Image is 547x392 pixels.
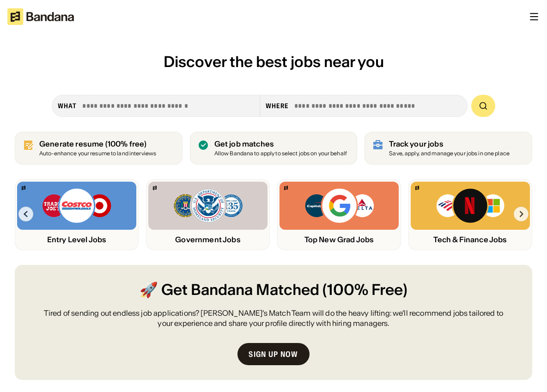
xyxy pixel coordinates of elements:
[322,280,407,300] span: (100% Free)
[15,179,139,250] a: Bandana logoTrader Joe’s, Costco, Target logosEntry Level Jobs
[58,102,77,110] div: what
[39,140,156,148] div: Generate resume
[146,179,270,250] a: Bandana logoFBI, DHS, MWRD logosGovernment Jobs
[173,187,243,224] img: FBI, DHS, MWRD logos
[7,8,74,25] img: Bandana logotype
[365,132,532,165] a: Track your jobs Save, apply, and manage your jobs in one place
[415,186,419,190] img: Bandana logo
[148,235,267,244] div: Government Jobs
[190,132,358,165] a: Get job matches Allow Bandana to apply to select jobs on your behalf
[42,187,112,224] img: Trader Joe’s, Costco, Target logos
[284,186,288,190] img: Bandana logo
[266,102,289,110] div: Where
[389,140,510,148] div: Track your jobs
[237,343,309,365] a: Sign up now
[17,235,136,244] div: Entry Level Jobs
[15,132,182,165] a: Generate resume (100% free)Auto-enhance your resume to land interviews
[436,187,505,224] img: Bank of America, Netflix, Microsoft logos
[277,179,401,250] a: Bandana logoCapital One, Google, Delta logosTop New Grad Jobs
[105,139,147,148] span: (100% free)
[514,207,529,221] img: Right Arrow
[214,140,347,148] div: Get job matches
[214,151,347,157] div: Allow Bandana to apply to select jobs on your behalf
[140,280,319,300] span: 🚀 Get Bandana Matched
[280,235,399,244] div: Top New Grad Jobs
[164,52,384,71] span: Discover the best jobs near you
[18,207,33,221] img: Left Arrow
[39,151,156,157] div: Auto-enhance your resume to land interviews
[22,186,25,190] img: Bandana logo
[411,235,530,244] div: Tech & Finance Jobs
[153,186,157,190] img: Bandana logo
[408,179,532,250] a: Bandana logoBank of America, Netflix, Microsoft logosTech & Finance Jobs
[37,308,510,329] div: Tired of sending out endless job applications? [PERSON_NAME]’s Match Team will do the heavy lifti...
[249,350,298,358] div: Sign up now
[389,151,510,157] div: Save, apply, and manage your jobs in one place
[304,187,374,224] img: Capital One, Google, Delta logos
